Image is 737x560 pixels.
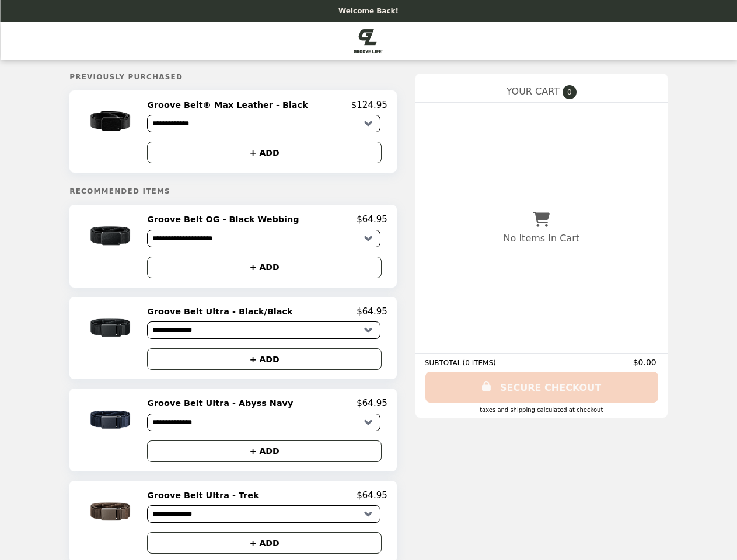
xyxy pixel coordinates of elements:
[78,100,146,143] img: Groove Belt® Max Leather - Black
[69,73,397,81] h5: Previously Purchased
[147,505,380,523] select: Select a product variant
[563,85,577,99] span: 0
[147,257,382,278] button: + ADD
[147,115,380,132] select: Select a product variant
[507,86,560,97] span: YOUR CART
[147,306,297,317] h2: Groove Belt Ultra - Black/Black
[147,230,380,247] select: Select a product variant
[78,306,146,350] img: Groove Belt Ultra - Black/Black
[425,359,463,367] span: SUBTOTAL
[147,440,382,462] button: + ADD
[504,233,579,244] p: No Items In Cart
[147,142,382,163] button: + ADD
[147,348,382,370] button: + ADD
[357,490,387,501] p: $64.95
[351,100,387,110] p: $124.95
[633,358,658,367] span: $0.00
[357,306,387,317] p: $64.95
[354,29,383,53] img: Brand Logo
[78,490,146,534] img: Groove Belt Ultra - Trek
[78,398,146,442] img: Groove Belt Ultra - Abyss Navy
[147,532,382,554] button: + ADD
[357,214,387,225] p: $64.95
[147,414,380,431] select: Select a product variant
[147,398,298,408] h2: Groove Belt Ultra - Abyss Navy
[462,359,495,367] span: ( 0 ITEMS )
[147,100,312,110] h2: Groove Belt® Max Leather - Black
[147,490,263,501] h2: Groove Belt Ultra - Trek
[69,187,397,195] h5: Recommended Items
[78,214,146,258] img: Groove Belt OG - Black Webbing
[338,7,399,15] p: Welcome Back!
[425,407,658,413] div: Taxes and Shipping calculated at checkout
[147,321,380,339] select: Select a product variant
[147,214,303,225] h2: Groove Belt OG - Black Webbing
[357,398,387,408] p: $64.95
